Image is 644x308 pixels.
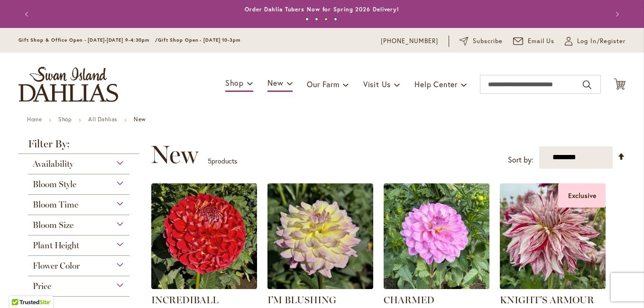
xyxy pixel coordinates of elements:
a: KNIGHT'S ARMOUR [500,294,594,306]
button: 1 of 4 [305,18,309,21]
span: Bloom Time [33,199,78,210]
span: Flower Color [33,261,80,271]
span: Subscribe [473,36,503,46]
span: Help Center [414,79,458,89]
iframe: Launch Accessibility Center [7,274,34,301]
span: New [151,140,198,169]
span: Email Us [528,36,555,46]
span: Plant Height [33,240,79,251]
span: Shop [225,78,244,88]
a: Home [27,116,42,123]
span: Visit Us [363,79,391,89]
img: Incrediball [151,183,257,289]
button: 4 of 4 [334,18,337,21]
img: I’M BLUSHING [267,183,373,289]
span: Our Farm [307,79,339,89]
button: Next [607,5,626,24]
a: store logo [18,67,118,102]
span: Gift Shop & Office Open - [DATE]-[DATE] 9-4:30pm / [18,37,158,43]
strong: Filter By: [18,139,139,154]
p: products [208,154,237,169]
a: Email Us [513,36,555,46]
span: Gift Shop Open - [DATE] 10-3pm [158,37,240,43]
label: Sort by: [508,151,534,169]
span: New [267,78,283,88]
a: CHARMED [384,294,434,306]
img: CHARMED [384,183,489,289]
a: I’M BLUSHING [267,294,336,306]
img: KNIGHT'S ARMOUR [500,183,606,289]
a: CHARMED [384,282,489,291]
a: Subscribe [460,36,503,46]
button: 3 of 4 [324,18,328,21]
a: All Dahlias [88,116,117,123]
button: 2 of 4 [315,18,318,21]
span: Price [33,281,51,291]
a: Incrediball [151,282,257,291]
span: Log In/Register [577,36,626,46]
button: Previous [18,5,37,24]
a: INCREDIBALL [151,294,219,306]
strong: New [134,116,146,123]
a: KNIGHT'S ARMOUR Exclusive [500,282,606,291]
div: Exclusive [558,183,606,208]
a: [PHONE_NUMBER] [381,36,438,46]
span: 5 [208,156,212,165]
a: Log In/Register [565,36,626,46]
a: Order Dahlia Tubers Now for Spring 2026 Delivery! [245,6,399,13]
span: Bloom Style [33,179,76,190]
span: Availability [33,159,74,169]
a: I’M BLUSHING [267,282,373,291]
a: Shop [58,116,72,123]
span: Bloom Size [33,220,74,230]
